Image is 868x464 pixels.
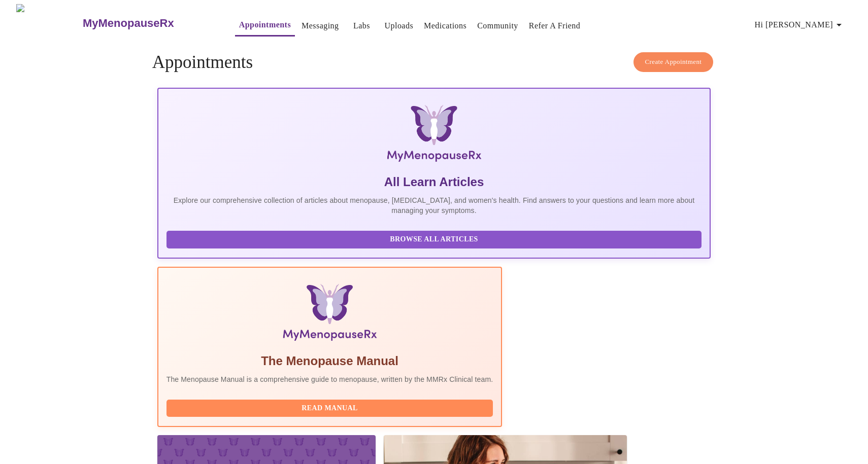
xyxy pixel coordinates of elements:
[166,400,493,417] button: Read Manual
[235,15,295,37] button: Appointments
[353,19,370,33] a: Labs
[16,4,81,42] img: MyMenopauseRx Logo
[166,403,496,412] a: Read Manual
[424,19,466,33] a: Medications
[302,19,339,33] a: Messaging
[166,234,705,243] a: Browse All Articles
[218,284,441,345] img: Menopause Manual
[381,16,418,36] button: Uploads
[249,105,618,166] img: MyMenopauseRx Logo
[166,195,702,216] p: Explore our comprehensive collection of articles about menopause, [MEDICAL_DATA], and women's hea...
[633,52,714,72] button: Create Appointment
[529,19,581,33] a: Refer a Friend
[755,18,845,32] span: Hi [PERSON_NAME]
[473,16,522,36] button: Community
[420,16,471,36] button: Medications
[177,402,483,415] span: Read Manual
[81,6,214,41] a: MyMenopauseRx
[177,233,692,246] span: Browse All Articles
[525,16,585,36] button: Refer a Friend
[166,174,702,190] h5: All Learn Articles
[166,353,493,369] h5: The Menopause Manual
[239,18,291,32] a: Appointments
[751,15,849,35] button: Hi [PERSON_NAME]
[152,52,716,73] h4: Appointments
[166,231,702,248] button: Browse All Articles
[346,16,378,36] button: Labs
[477,19,518,33] a: Community
[83,17,174,30] h3: MyMenopauseRx
[385,19,414,33] a: Uploads
[645,56,702,68] span: Create Appointment
[297,16,343,36] button: Messaging
[166,374,493,384] p: The Menopause Manual is a comprehensive guide to menopause, written by the MMRx Clinical team.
